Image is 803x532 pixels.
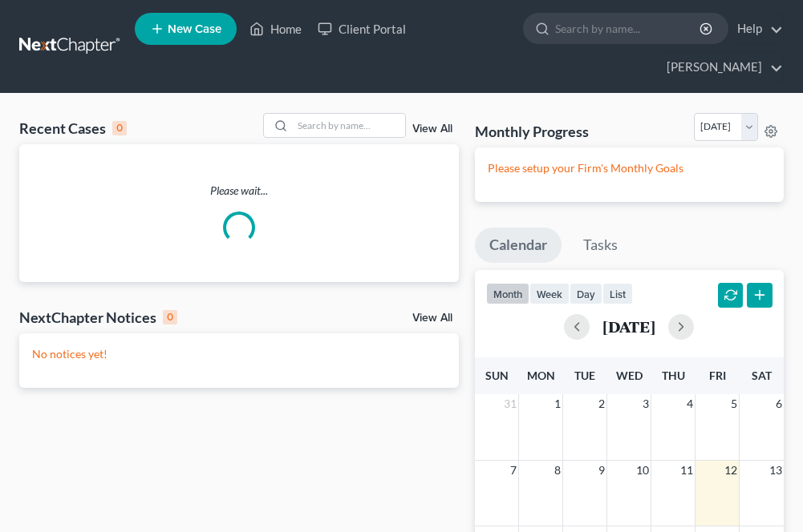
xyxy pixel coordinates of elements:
[662,369,685,382] span: Thu
[486,283,529,304] button: month
[768,461,784,480] span: 13
[659,53,783,82] a: [PERSON_NAME]
[19,183,459,199] p: Please wait...
[509,461,518,480] span: 7
[752,369,772,382] span: Sat
[32,346,446,362] p: No notices yet!
[293,114,405,137] input: Search by name...
[723,461,739,480] span: 12
[729,14,783,43] a: Help
[569,228,632,263] a: Tasks
[570,283,602,304] button: day
[19,308,177,327] div: NextChapter Notices
[602,318,655,335] h2: [DATE]
[488,160,771,176] p: Please setup your Firm's Monthly Goals
[679,461,695,480] span: 11
[310,14,414,43] a: Client Portal
[163,310,177,324] div: 0
[597,394,606,413] span: 2
[597,461,606,480] span: 9
[709,369,726,382] span: Fri
[774,394,784,413] span: 6
[641,394,651,413] span: 3
[553,394,562,413] span: 1
[502,394,518,413] span: 31
[602,283,633,304] button: list
[553,461,562,480] span: 8
[527,369,555,382] span: Mon
[555,14,702,43] input: Search by name...
[529,283,570,304] button: week
[635,461,651,480] span: 10
[168,23,221,35] span: New Case
[485,369,509,382] span: Sun
[241,14,310,43] a: Home
[112,121,127,135] div: 0
[412,123,452,135] a: View All
[729,394,739,413] span: 5
[475,228,562,263] a: Calendar
[616,369,643,382] span: Wed
[475,122,589,141] h3: Monthly Progress
[19,119,127,138] div: Recent Cases
[412,312,452,324] a: View All
[574,369,595,382] span: Tue
[685,394,695,413] span: 4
